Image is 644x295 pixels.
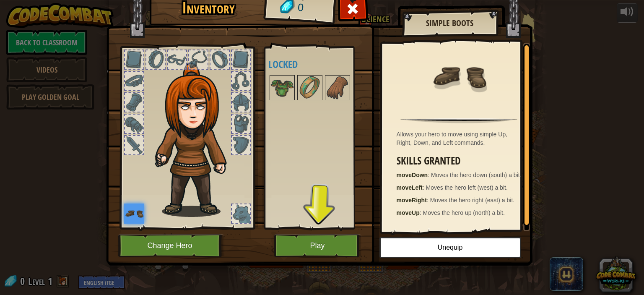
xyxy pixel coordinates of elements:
[151,63,241,217] img: hair_f2.png
[397,155,526,167] h3: Skills Granted
[326,76,349,99] img: portrait.png
[379,237,521,258] button: Unequip
[274,234,361,257] button: Play
[420,209,423,216] span: :
[427,197,430,204] span: :
[428,172,431,178] span: :
[431,172,522,178] span: Moves the hero down (south) a bit.
[124,204,144,224] img: portrait.png
[426,184,508,191] span: Moves the hero left (west) a bit.
[397,209,420,216] strong: moveUp
[118,234,224,257] button: Change Hero
[400,118,517,123] img: hr.png
[397,184,423,191] strong: moveLeft
[268,59,374,70] h4: Locked
[270,76,294,99] img: portrait.png
[397,197,427,204] strong: moveRight
[423,209,505,216] span: Moves the hero up (north) a bit.
[423,184,426,191] span: :
[298,76,322,99] img: portrait.png
[430,197,515,204] span: Moves the hero right (east) a bit.
[397,130,526,147] div: Allows your hero to move using simple Up, Right, Down, and Left commands.
[410,18,489,28] h2: Simple Boots
[432,49,486,104] img: portrait.png
[397,172,428,178] strong: moveDown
